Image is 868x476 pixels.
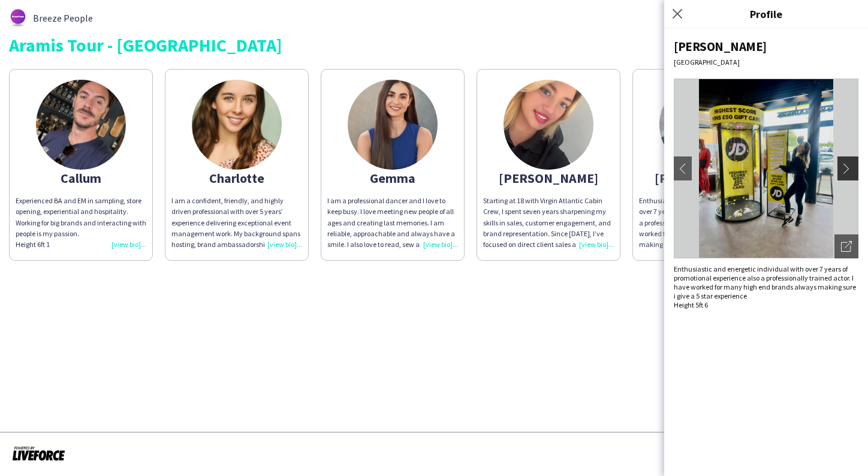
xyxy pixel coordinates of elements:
span: Enthusiastic and energetic individual with over 7 years of promotional experience also a professi... [639,196,769,249]
div: Aramis Tour - [GEOGRAPHIC_DATA] [9,36,859,54]
div: Charlotte [171,173,302,183]
img: thumb-a75ad81d-69a4-46a5-b25b-ba31c9647926.png [36,80,126,170]
div: [GEOGRAPHIC_DATA] [674,58,858,67]
div: Gemma [327,173,458,183]
div: Open photos pop-in [834,234,858,258]
span: Experienced BA and EM in sampling, store opening, experiential and hospitality. Working for big b... [16,196,146,238]
img: Crew avatar or photo [674,79,858,258]
h3: Profile [664,6,868,22]
img: thumb-6484e59ce0fe5.jpeg [659,80,749,170]
img: thumb-68a5f6c3da8c7.jpg [348,80,438,170]
img: Powered by Liveforce [12,445,65,462]
div: [PERSON_NAME] [674,38,858,55]
div: Callum [16,173,146,183]
p: I am a confident, friendly, and highly driven professional with over 5 years’ experience deliveri... [171,195,302,250]
span: Height 5ft 6 [674,300,708,309]
span: Breeze People [33,13,93,23]
img: thumb-673385a389c29.jpeg [504,80,593,170]
span: Enthusiastic and energetic individual with over 7 years of promotional experience also a professi... [674,264,856,300]
div: [PERSON_NAME] [483,173,614,183]
span: Height 6ft 1 [16,240,50,249]
img: thumb-61846364a4b55.jpeg [192,80,282,170]
img: thumb-62876bd588459.png [9,9,27,27]
div: [PERSON_NAME] [639,173,770,183]
div: Starting at 18 with Virgin Atlantic Cabin Crew, I spent seven years sharpening my skills in sales... [483,195,614,250]
div: I am a professional dancer and I love to keep busy. I love meeting new people of all ages and cre... [327,195,458,250]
